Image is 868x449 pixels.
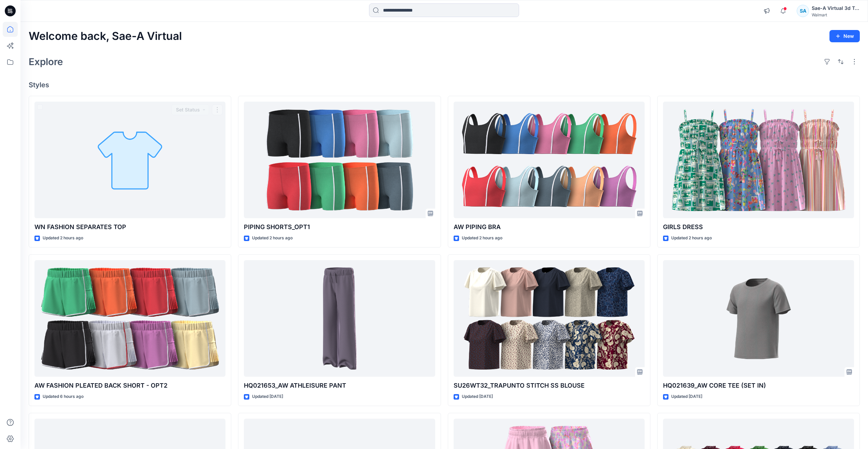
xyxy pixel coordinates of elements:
[829,30,860,42] button: New
[34,222,225,232] p: WN FASHION SEPARATES TOP
[812,12,859,17] div: Walmart
[244,222,435,232] p: PIPING SHORTS_OPT1
[29,56,63,67] h2: Explore
[34,381,225,390] p: AW FASHION PLEATED BACK SHORT - OPT2
[671,235,712,242] p: Updated 2 hours ago
[43,235,83,242] p: Updated 2 hours ago
[244,260,435,377] a: HQ021653_AW ATHLEISURE PANT
[671,393,702,400] p: Updated [DATE]
[462,393,493,400] p: Updated [DATE]
[797,5,809,17] div: SA
[663,260,854,377] a: HQ021639_AW CORE TEE (SET IN)
[663,222,854,232] p: GIRLS DRESS
[34,102,225,219] a: WN FASHION SEPARATES TOP
[252,393,283,400] p: Updated [DATE]
[244,381,435,390] p: HQ021653_AW ATHLEISURE PANT
[34,260,225,377] a: AW FASHION PLEATED BACK SHORT - OPT2
[454,260,645,377] a: SU26WT32_TRAPUNTO STITCH SS BLOUSE
[29,30,182,43] h2: Welcome back, Sae-A Virtual
[454,381,645,390] p: SU26WT32_TRAPUNTO STITCH SS BLOUSE
[29,81,860,89] h4: Styles
[43,393,84,400] p: Updated 6 hours ago
[462,235,502,242] p: Updated 2 hours ago
[252,235,293,242] p: Updated 2 hours ago
[244,102,435,219] a: PIPING SHORTS_OPT1
[663,102,854,219] a: GIRLS DRESS
[812,4,859,12] div: Sae-A Virtual 3d Team
[454,102,645,219] a: AW PIPING BRA
[454,222,645,232] p: AW PIPING BRA
[663,381,854,390] p: HQ021639_AW CORE TEE (SET IN)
